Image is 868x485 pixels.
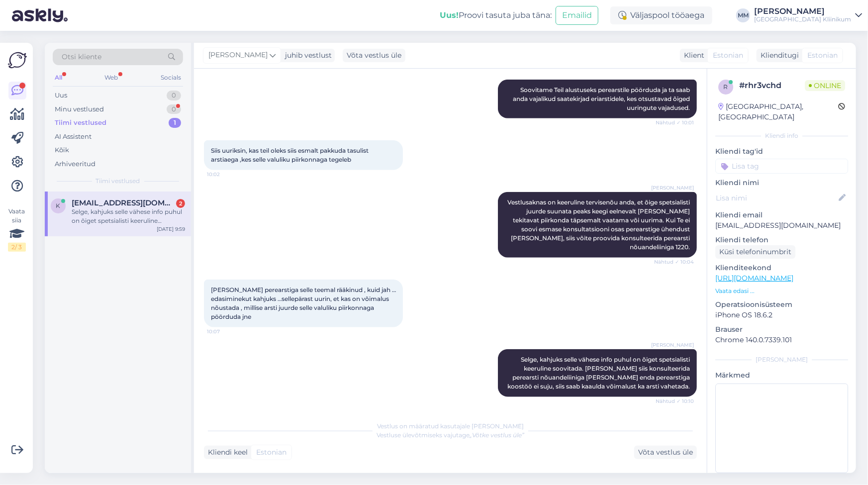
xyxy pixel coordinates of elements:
[204,447,248,458] div: Kliendi keel
[96,177,140,186] span: Tiimi vestlused
[715,370,848,381] p: Märkmed
[53,71,64,84] div: All
[715,245,795,259] div: Küsi telefoninumbrit
[72,207,185,225] div: Selge, kahjuks selle vähese info puhul on õiget spetsialisti keeruline soovitada. [PERSON_NAME] s...
[55,159,96,169] div: Arhiveeritud
[739,80,805,92] div: # rhr3vchd
[176,199,185,208] div: 2
[343,49,405,62] div: Võta vestlus üle
[211,286,397,320] span: [PERSON_NAME] perearstiga selle teemal rääkinud , kuid jah … edasiminekut kahjuks …sellepärast uu...
[715,263,848,273] p: Klienditeekond
[718,101,838,122] div: [GEOGRAPHIC_DATA], [GEOGRAPHIC_DATA]
[610,6,712,24] div: Väljaspool tööaega
[507,356,691,390] span: Selge, kahjuks selle vähese info puhul on õiget spetsialisti keeruline soovitada. [PERSON_NAME] s...
[62,52,101,62] span: Otsi kliente
[715,235,848,245] p: Kliendi telefon
[754,7,851,15] div: [PERSON_NAME]
[654,258,694,266] span: Nähtud ✓ 10:04
[715,287,848,295] p: Vaata edasi ...
[716,193,837,203] input: Lisa nimi
[715,299,848,310] p: Operatsioonisüsteem
[55,145,69,155] div: Kõik
[440,10,459,20] b: Uus!
[713,50,743,61] span: Estonian
[715,324,848,335] p: Brauser
[724,83,728,91] span: r
[56,202,61,209] span: k
[507,198,691,251] span: Vestlusaknas on keeruline tervisenõu anda, et õige spetsialisti juurde suunata peaks keegi eelnev...
[103,71,120,84] div: Web
[207,328,244,335] span: 10:07
[8,243,26,252] div: 2 / 3
[715,355,848,364] div: [PERSON_NAME]
[715,335,848,345] p: Chrome 140.0.7339.101
[651,184,694,192] span: [PERSON_NAME]
[634,446,697,459] div: Võta vestlus üle
[513,86,691,111] span: Soovitame Teil alustuseks perearstile pöörduda ja ta saab anda vajalikud saatekirjad eriarstidele...
[715,220,848,231] p: [EMAIL_ADDRESS][DOMAIN_NAME]
[208,50,268,61] span: [PERSON_NAME]
[55,91,67,100] div: Uus
[757,50,799,61] div: Klienditugi
[680,50,704,61] div: Klient
[55,132,92,142] div: AI Assistent
[211,147,370,163] span: Siis uuriksin, kas teil oleks siis esmalt pakkuda tasulist arstiaega ,kes selle valuliku piirkonn...
[656,397,694,405] span: Nähtud ✓ 10:10
[72,198,175,207] span: keevalum.alex@gmail.com
[651,341,694,349] span: [PERSON_NAME]
[167,91,181,100] div: 0
[715,310,848,320] p: iPhone OS 18.6.2
[55,118,106,128] div: Tiimi vestlused
[377,431,524,439] span: Vestluse ülevõtmiseks vajutage
[715,274,793,283] a: [URL][DOMAIN_NAME]
[556,6,598,25] button: Emailid
[715,178,848,188] p: Kliendi nimi
[805,80,845,91] span: Online
[470,431,524,439] i: „Võtke vestlus üle”
[715,210,848,220] p: Kliendi email
[281,50,332,61] div: juhib vestlust
[715,159,848,174] input: Lisa tag
[736,8,750,22] div: MM
[8,51,27,70] img: Askly Logo
[55,104,104,114] div: Minu vestlused
[807,50,838,61] span: Estonian
[754,7,862,23] a: [PERSON_NAME][GEOGRAPHIC_DATA] Kliinikum
[207,171,244,178] span: 10:02
[167,104,181,114] div: 0
[715,146,848,157] p: Kliendi tag'id
[169,118,181,128] div: 1
[377,422,524,430] span: Vestlus on määratud kasutajale [PERSON_NAME]
[159,71,183,84] div: Socials
[754,15,851,23] div: [GEOGRAPHIC_DATA] Kliinikum
[656,119,694,126] span: Nähtud ✓ 10:01
[715,131,848,140] div: Kliendi info
[8,207,26,252] div: Vaata siia
[157,225,185,233] div: [DATE] 9:59
[256,447,287,458] span: Estonian
[440,9,552,21] div: Proovi tasuta juba täna:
